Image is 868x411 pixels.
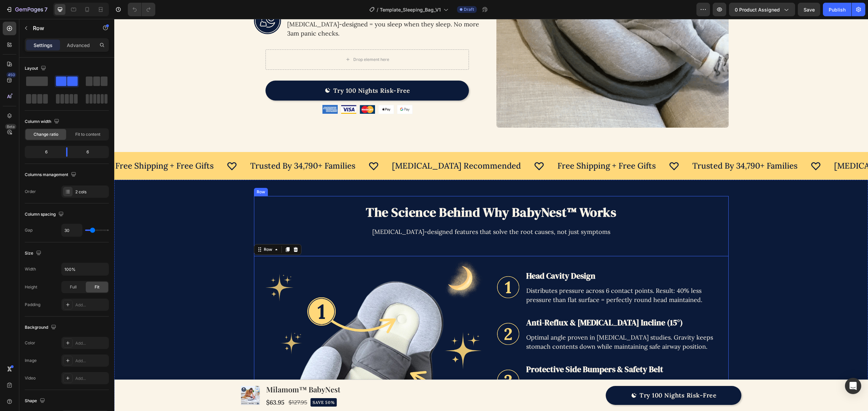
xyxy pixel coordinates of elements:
h3: Protective Side Bumpers & Safety Belt [411,344,609,357]
img: gempages_543135610253083507-9eb7384f-c6cf-4702-af30-0aef68675460.png [208,86,223,95]
div: Layout [25,64,47,73]
button: Try 100 Nights Risk-Free [151,62,355,82]
button: 0 product assigned [729,3,795,16]
span: Full [70,284,77,290]
p: Advanced [67,42,90,49]
div: $63.95 [151,379,171,388]
span: / [377,6,378,13]
p: SAVE 50% [198,380,221,387]
button: Save [798,3,820,16]
div: 6 [73,147,107,157]
p: Optimal angle proven in [MEDICAL_DATA] studies. Gravity keeps stomach contents down while maintai... [412,314,608,332]
p: Distributes pressure across 6 contact points. Result: 40% less pressure than flat surface = perfe... [412,267,608,285]
button: Try 100 Nights Risk-Free [492,367,627,386]
div: 6 [26,147,61,157]
div: Shape [25,396,46,406]
span: 0 product assigned [735,6,780,13]
button: Publish [823,3,851,16]
span: Fit [95,284,99,290]
h3: Anti-Reflux & [MEDICAL_DATA] Incline (15°) [411,297,609,310]
img: gempages_543135610253083507-3482b47f-4895-4b6e-b17e-a23cdcd119b2.png [245,86,261,95]
div: Padding [25,302,40,308]
div: $127.95 [174,380,194,387]
h2: The Science Behind Why BabyNest™ Works [140,185,614,202]
div: Width [25,266,36,272]
img: Alt Image [382,256,406,280]
input: Auto [62,263,108,275]
img: gempages_543135610253083507-fe7ee609-a2bd-4070-84da-b69fee5a2f7d.png [227,86,242,95]
div: Add... [75,375,107,382]
div: Column spacing [25,210,65,219]
p: 7 [44,5,47,14]
span: Fit to content [75,131,100,137]
div: Try 100 Nights Risk-Free [219,67,296,76]
span: Change ratio [34,131,58,137]
p: Row [33,24,91,32]
button: 7 [3,3,51,16]
div: Open Intercom Messenger [845,378,861,394]
div: Try 100 Nights Risk-Free [525,371,602,382]
p: [MEDICAL_DATA]-designed features that solve the root causes, not just symptoms [247,208,507,217]
p: trusted by 34,790+ families [136,142,241,152]
span: Template_Sleeping_Bag_V1 [380,6,441,13]
div: Column width [25,117,61,126]
p: Settings [34,42,53,49]
div: Undo/Redo [128,3,155,16]
img: gempages_543135610253083507-b570ad68-e3e5-4665-a927-4a2c938b9b8b.png [264,86,279,95]
div: Video [25,375,36,381]
p: [MEDICAL_DATA] recommended [278,142,407,152]
div: Order [25,189,36,195]
span: Draft [464,6,474,13]
div: Row [148,228,159,234]
div: Image [25,358,37,364]
div: Add... [75,302,107,308]
p: [MEDICAL_DATA] recommended [720,142,849,152]
img: gempages_543135610253083507-713edafd-f41e-4b84-9669-f374067f2a4f.png [283,86,298,95]
div: Gap [25,227,33,233]
p: free shipping + free gifts [443,142,541,152]
div: 2 cols [75,189,107,195]
div: Add... [75,358,107,364]
img: Alt Image [382,350,406,373]
div: Publish [829,6,846,13]
div: Color [25,340,35,346]
div: Drop element here [239,38,275,43]
iframe: Design area [114,19,868,411]
p: [MEDICAL_DATA]-designed = you sleep when they sleep. No more 3am panic checks. [173,1,366,19]
div: Columns management [25,170,78,179]
div: Background [25,323,58,332]
div: 450 [6,72,16,78]
div: Row [141,170,152,176]
p: free shipping + free gifts [1,142,99,152]
input: Auto [62,224,82,236]
h3: Head Cavity Design [411,250,609,264]
div: Beta [5,124,16,129]
h1: Milamom™ BabyNest [151,365,334,376]
p: trusted by 34,790+ families [578,142,683,152]
img: Alt Image [382,303,406,327]
span: Save [804,7,815,13]
div: Add... [75,340,107,346]
div: Size [25,249,43,258]
div: Height [25,284,37,290]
